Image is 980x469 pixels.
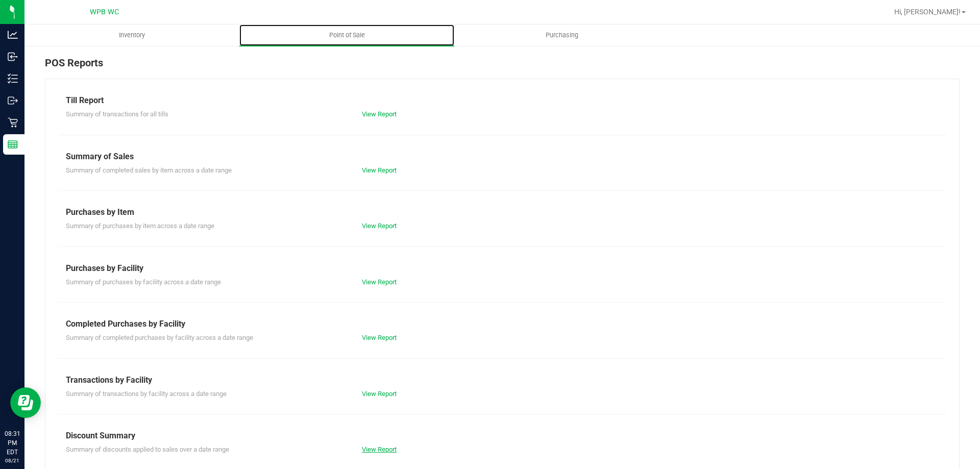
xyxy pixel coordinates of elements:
a: Purchasing [454,24,669,46]
a: View Report [362,222,397,230]
span: Summary of transactions for all tills [66,110,168,118]
span: Hi, [PERSON_NAME]! [894,8,961,16]
span: WPB WC [90,8,119,16]
inline-svg: Inbound [8,52,18,62]
span: Summary of purchases by facility across a date range [66,278,221,286]
span: Summary of completed sales by item across a date range [66,166,232,174]
div: Transactions by Facility [66,374,939,386]
div: POS Reports [45,55,960,79]
div: Discount Summary [66,430,939,442]
p: 08/21 [5,457,20,464]
div: Till Report [66,94,939,107]
span: Inventory [105,31,159,40]
p: 08:31 PM EDT [5,429,20,457]
iframe: Resource center [10,387,41,418]
a: View Report [362,166,397,174]
div: Summary of Sales [66,151,939,163]
a: View Report [362,390,397,398]
a: View Report [362,446,397,453]
span: Point of Sale [315,31,379,40]
a: View Report [362,334,397,341]
span: Purchasing [532,31,592,40]
inline-svg: Reports [8,139,18,150]
a: Inventory [24,24,239,46]
div: Purchases by Facility [66,262,939,275]
a: View Report [362,278,397,286]
a: View Report [362,110,397,118]
div: Completed Purchases by Facility [66,318,939,330]
inline-svg: Outbound [8,95,18,106]
span: Summary of discounts applied to sales over a date range [66,446,229,453]
div: Purchases by Item [66,206,939,218]
inline-svg: Retail [8,117,18,128]
a: Point of Sale [239,24,454,46]
inline-svg: Analytics [8,30,18,40]
inline-svg: Inventory [8,73,18,84]
span: Summary of transactions by facility across a date range [66,390,227,398]
span: Summary of purchases by item across a date range [66,222,214,230]
span: Summary of completed purchases by facility across a date range [66,334,253,341]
